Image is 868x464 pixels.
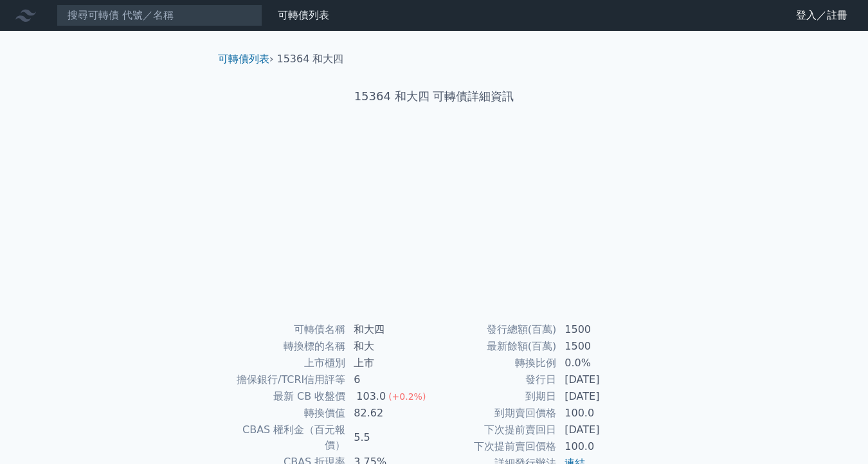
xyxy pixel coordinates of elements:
li: › [218,51,273,67]
td: 下次提前賣回價格 [434,438,557,455]
td: 可轉債名稱 [223,321,346,338]
div: 103.0 [354,389,388,404]
a: 登入／註冊 [786,5,858,26]
td: 擔保銀行/TCRI信用評等 [223,371,346,388]
td: 1500 [557,338,645,355]
td: [DATE] [557,422,645,438]
td: 發行總額(百萬) [434,321,557,338]
td: 轉換價值 [223,405,346,422]
td: 0.0% [557,355,645,371]
td: [DATE] [557,388,645,405]
td: 5.5 [346,422,434,454]
td: CBAS 權利金（百元報價） [223,422,346,454]
td: 下次提前賣回日 [434,422,557,438]
td: 上市 [346,355,434,371]
td: 轉換比例 [434,355,557,371]
a: 可轉債列表 [278,9,329,21]
td: 最新 CB 收盤價 [223,388,346,405]
td: [DATE] [557,371,645,388]
td: 6 [346,371,434,388]
input: 搜尋可轉債 代號／名稱 [57,4,262,26]
li: 15364 和大四 [277,51,344,67]
td: 和大四 [346,321,434,338]
span: (+0.2%) [388,391,426,402]
td: 到期賣回價格 [434,405,557,422]
td: 發行日 [434,371,557,388]
h1: 15364 和大四 可轉債詳細資訊 [208,87,660,105]
td: 和大 [346,338,434,355]
td: 100.0 [557,405,645,422]
td: 1500 [557,321,645,338]
td: 最新餘額(百萬) [434,338,557,355]
a: 可轉債列表 [218,53,269,65]
td: 轉換標的名稱 [223,338,346,355]
td: 到期日 [434,388,557,405]
td: 100.0 [557,438,645,455]
td: 82.62 [346,405,434,422]
td: 上市櫃別 [223,355,346,371]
